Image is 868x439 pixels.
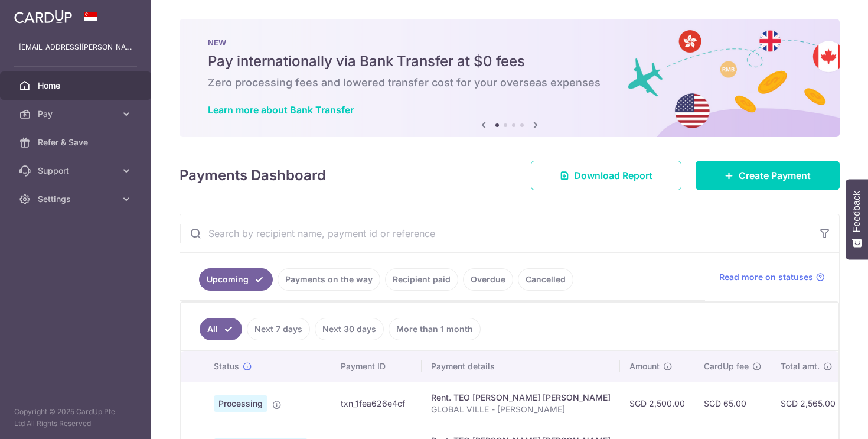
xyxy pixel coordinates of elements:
[431,392,611,404] div: Rent. TEO [PERSON_NAME] [PERSON_NAME]
[208,38,811,47] p: NEW
[247,318,310,340] a: Next 7 days
[463,268,513,291] a: Overdue
[199,268,273,291] a: Upcoming
[38,165,116,177] span: Support
[214,360,239,372] span: Status
[719,271,825,283] a: Read more on statuses
[771,382,845,425] td: SGD 2,565.00
[19,41,132,53] p: [EMAIL_ADDRESS][PERSON_NAME][DOMAIN_NAME]
[214,395,267,412] span: Processing
[719,271,813,283] span: Read more on statuses
[704,360,749,372] span: CardUp fee
[208,76,811,90] h6: Zero processing fees and lowered transfer cost for your overseas expenses
[851,191,862,232] span: Feedback
[574,168,652,183] span: Download Report
[518,268,573,291] a: Cancelled
[422,351,620,382] th: Payment details
[385,268,458,291] a: Recipient paid
[315,318,384,340] a: Next 30 days
[694,382,771,425] td: SGD 65.00
[38,108,116,120] span: Pay
[331,382,422,425] td: txn_1fea626e4cf
[200,318,242,340] a: All
[629,360,660,372] span: Amount
[389,318,481,340] a: More than 1 month
[180,19,840,137] img: Bank transfer banner
[846,179,868,259] button: Feedback - Show survey
[208,104,354,116] a: Learn more about Bank Transfer
[208,52,811,71] h5: Pay internationally via Bank Transfer at $0 fees
[38,80,116,92] span: Home
[278,268,380,291] a: Payments on the way
[431,404,611,415] p: GLOBAL VILLE - [PERSON_NAME]
[14,9,72,24] img: CardUp
[739,168,811,183] span: Create Payment
[38,193,116,205] span: Settings
[781,360,820,372] span: Total amt.
[38,136,116,148] span: Refer & Save
[331,351,422,382] th: Payment ID
[180,165,326,186] h4: Payments Dashboard
[696,161,840,190] a: Create Payment
[180,214,811,252] input: Search by recipient name, payment id or reference
[620,382,694,425] td: SGD 2,500.00
[531,161,681,190] a: Download Report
